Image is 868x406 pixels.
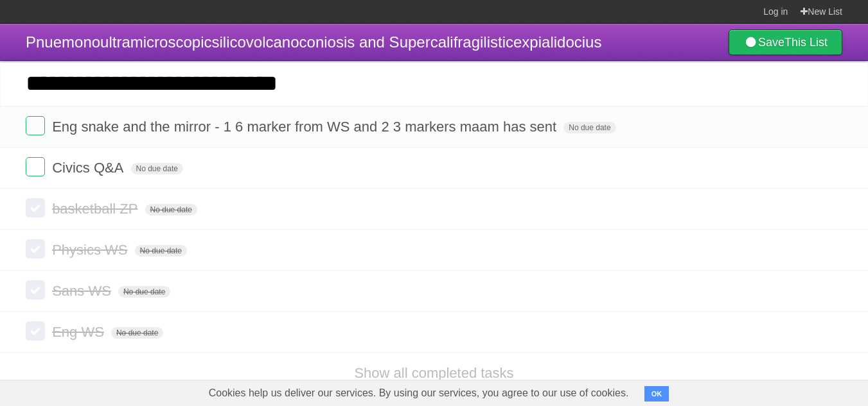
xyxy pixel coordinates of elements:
[26,116,45,135] label: Done
[131,163,183,174] span: No due date
[196,380,642,406] span: Cookies help us deliver our services. By using our services, you agree to our use of cookies.
[26,157,45,176] label: Done
[52,283,114,299] span: Sans WS
[52,242,130,258] span: Physics WS
[26,239,45,258] label: Done
[644,386,669,402] button: OK
[52,201,141,217] span: basketball ZP
[26,33,601,51] span: Pnuemonoultramicroscopicsilicovolcanoconiosis and Supercalifragilisticexpialidocius
[111,327,163,339] span: No due date
[26,280,45,300] label: Done
[52,324,107,340] span: Eng WS
[145,204,197,216] span: No due date
[354,365,513,381] a: Show all completed tasks
[52,160,127,176] span: Civics Q&A
[118,286,170,298] span: No due date
[135,245,187,257] span: No due date
[563,122,616,133] span: No due date
[26,321,45,341] label: Done
[784,36,828,49] b: This List
[26,198,45,217] label: Done
[729,30,842,55] a: SaveThis List
[52,119,560,135] span: Eng snake and the mirror - 1 6 marker from WS and 2 3 markers maam has sent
